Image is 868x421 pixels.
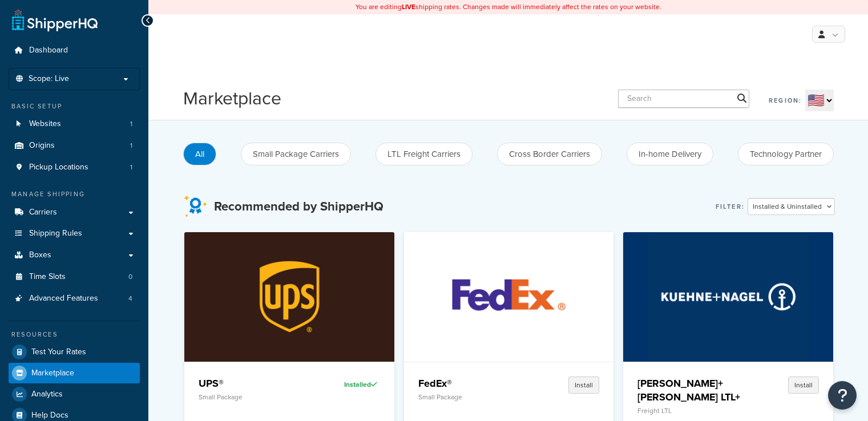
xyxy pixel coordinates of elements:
[637,377,746,404] h4: [PERSON_NAME]+[PERSON_NAME] LTL+
[31,347,86,357] span: Test Your Rates
[9,135,140,156] li: Origins
[9,245,140,266] a: Boxes
[9,342,140,362] a: Test Your Rates
[31,390,63,399] span: Analytics
[29,163,88,172] span: Pickup Locations
[418,393,527,401] p: Small Package
[128,294,132,303] span: 4
[9,102,140,111] div: Basic Setup
[31,411,68,420] span: Help Docs
[183,143,216,165] button: All
[9,384,140,404] a: Analytics
[9,288,140,309] a: Advanced Features4
[9,40,140,61] a: Dashboard
[214,200,383,213] h3: Recommended by ShipperHQ
[627,143,713,165] button: In-home Delivery
[9,157,140,178] li: Pickup Locations
[9,114,140,135] a: Websites1
[29,119,61,129] span: Websites
[568,377,599,394] button: Install
[428,232,590,361] img: FedEx®
[9,288,140,309] li: Advanced Features
[29,46,68,55] span: Dashboard
[9,266,140,288] li: Time Slots
[130,163,132,172] span: 1
[376,143,473,165] button: LTL Freight Carriers
[130,119,132,129] span: 1
[769,92,802,108] label: Region:
[209,232,370,361] img: UPS®
[199,393,307,401] p: Small Package
[9,114,140,135] li: Websites
[29,250,51,260] span: Boxes
[9,202,140,223] a: Carriers
[29,294,98,303] span: Advanced Features
[29,229,82,238] span: Shipping Rules
[130,141,132,151] span: 1
[29,74,69,84] span: Scope: Live
[9,266,140,288] a: Time Slots0
[618,90,749,108] input: Search
[183,86,281,111] h1: Marketplace
[241,143,351,165] button: Small Package Carriers
[648,232,809,361] img: Kuehne+Nagel LTL+
[199,377,307,390] h4: UPS®
[637,407,746,415] p: Freight LTL
[402,2,415,12] b: LIVE
[29,272,66,282] span: Time Slots
[9,363,140,383] a: Marketplace
[716,199,745,214] label: Filter:
[828,381,857,410] button: Open Resource Center
[418,377,527,390] h4: FedEx®
[9,135,140,156] a: Origins1
[738,143,834,165] button: Technology Partner
[497,143,602,165] button: Cross Border Carriers
[788,377,819,394] button: Install
[316,377,380,392] div: Installed
[29,141,55,151] span: Origins
[9,189,140,199] div: Manage Shipping
[9,330,140,339] div: Resources
[31,369,74,378] span: Marketplace
[9,157,140,178] a: Pickup Locations1
[29,208,57,217] span: Carriers
[9,223,140,244] a: Shipping Rules
[128,272,132,282] span: 0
